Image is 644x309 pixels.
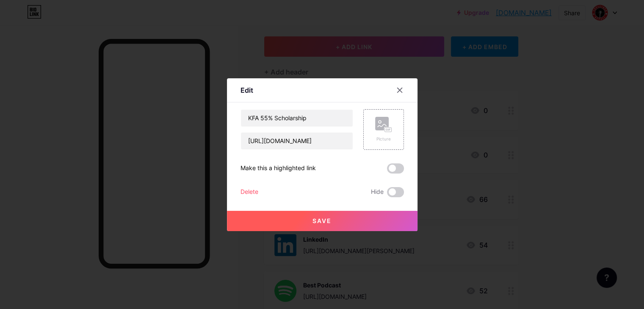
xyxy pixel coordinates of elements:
span: Hide [371,187,384,197]
div: Make this a highlighted link [240,163,316,174]
input: Title [241,110,353,127]
div: Edit [240,85,253,95]
input: URL [241,132,353,149]
span: Save [312,217,332,224]
button: Save [227,211,417,231]
div: Picture [375,136,392,142]
div: Delete [240,187,258,197]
